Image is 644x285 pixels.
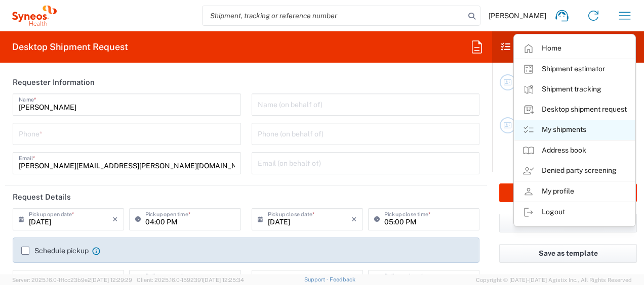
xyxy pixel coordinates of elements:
a: Shipment estimator [514,59,635,79]
button: Rate [499,183,637,202]
span: [DATE] 12:25:34 [203,277,244,283]
a: Address book [514,140,635,161]
span: Copyright © [DATE]-[DATE] Agistix Inc., All Rights Reserved [476,275,632,284]
button: Save shipment [499,214,637,232]
a: Shipment tracking [514,79,635,100]
a: Feedback [330,276,355,282]
span: Server: 2025.16.0-1ffcc23b9e2 [12,277,132,283]
h2: Shipment Checklist [501,41,601,53]
input: Shipment, tracking or reference number [203,6,465,25]
a: My shipments [514,120,635,140]
label: Schedule pickup [21,247,89,255]
a: Desktop shipment request [514,100,635,120]
i: × [112,211,118,227]
a: Support [304,276,330,282]
span: Client: 2025.16.0-1592391 [137,277,244,283]
a: Logout [514,202,635,222]
span: [PERSON_NAME] [489,11,546,20]
h2: Requester Information [13,77,95,87]
span: [DATE] 12:29:29 [91,277,132,283]
a: My profile [514,181,635,202]
h2: Desktop Shipment Request [12,41,128,53]
a: Denied party screening [514,161,635,181]
a: Home [514,38,635,59]
button: Save as template [499,244,637,263]
h2: Request Details [13,192,71,202]
i: × [351,211,357,227]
